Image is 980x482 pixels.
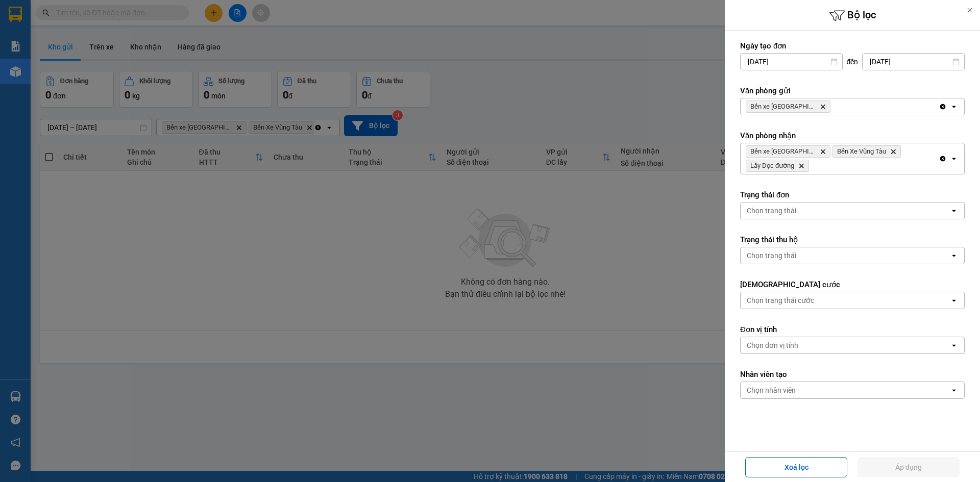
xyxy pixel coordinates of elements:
[950,296,958,305] svg: open
[725,8,980,23] h6: Bộ lọc
[832,102,834,112] input: Selected Bến xe Quảng Ngãi.
[950,103,958,111] svg: open
[746,145,830,158] span: Bến xe Quảng Ngãi, close by backspace
[750,103,816,111] span: Bến xe Quảng Ngãi
[746,100,830,113] span: Bến xe Quảng Ngãi, close by backspace
[847,57,859,67] span: đến
[747,385,796,395] div: Chọn nhân viên
[740,280,965,290] label: [DEMOGRAPHIC_DATA] cước
[837,147,886,156] span: Bến Xe Vũng Tàu
[863,54,964,70] input: Select a date.
[890,148,896,155] svg: Delete
[798,163,804,169] svg: Delete
[740,190,965,200] label: Trạng thái đơn
[740,131,965,141] label: Văn phòng nhận
[747,340,798,350] div: Chọn đơn vị tính
[811,161,812,171] input: Selected Bến xe Quảng Ngãi, Bến Xe Vũng Tàu , Lấy Dọc đường.
[747,250,796,261] div: Chọn trạng thái
[750,162,794,170] span: Lấy Dọc đường
[745,457,847,477] button: Xoá lọc
[950,341,958,349] svg: open
[832,145,901,158] span: Bến Xe Vũng Tàu , close by backspace
[950,251,958,260] svg: open
[746,160,809,172] span: Lấy Dọc đường, close by backspace
[747,295,814,306] div: Chọn trạng thái cước
[950,155,958,163] svg: open
[740,86,965,96] label: Văn phòng gửi
[950,207,958,215] svg: open
[741,54,842,70] input: Select a date.
[740,235,965,245] label: Trạng thái thu hộ
[939,155,947,163] svg: Clear all
[740,41,965,51] label: Ngày tạo đơn
[820,148,826,155] svg: Delete
[939,103,947,111] svg: Clear all
[747,206,796,216] div: Chọn trạng thái
[750,147,816,156] span: Bến xe Quảng Ngãi
[740,369,965,379] label: Nhân viên tạo
[820,104,826,110] svg: Delete
[740,324,965,335] label: Đơn vị tính
[857,457,960,477] button: Áp dụng
[950,386,958,394] svg: open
